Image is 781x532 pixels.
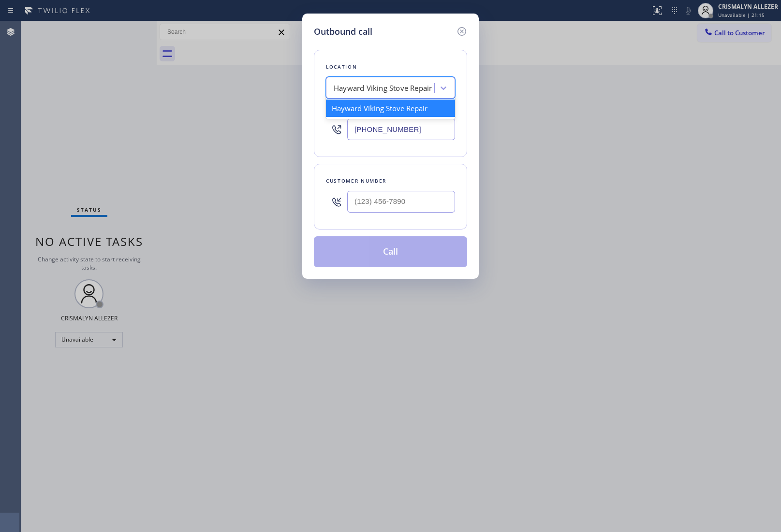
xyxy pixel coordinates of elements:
input: (123) 456-7890 [347,118,455,140]
input: (123) 456-7890 [347,191,455,213]
div: Customer number [326,176,455,186]
div: Location [326,62,455,72]
div: Hayward Viking Stove Repair [326,100,455,117]
div: Hayward Viking Stove Repair [334,83,432,94]
h5: Outbound call [314,25,372,38]
button: Call [314,236,467,267]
